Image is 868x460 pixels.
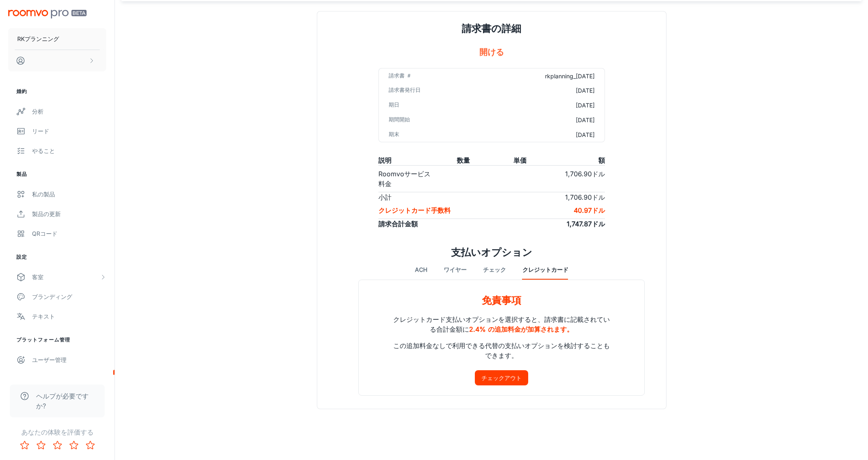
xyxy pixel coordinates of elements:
font: 期日 [389,102,399,108]
font: やること [32,147,55,154]
font: 私の製品 [32,191,55,198]
font: 請求書発行日 [389,87,421,93]
font: 請求書 ＃ [389,73,412,79]
font: テキスト [32,313,55,320]
font: 1,706.90ドル [565,193,605,201]
font: QRコード [32,230,57,237]
font: 期間開始 [389,116,410,123]
button: 5つ星評価 [82,437,98,453]
button: 4つ星評価 [66,437,82,453]
font: 単価 [513,156,527,164]
font: クレジットカード手数料 [378,206,451,214]
font: 設定 [16,254,27,260]
font: リード [32,128,49,134]
button: 1つ星の評価 [16,437,33,453]
font: ワイヤー [444,266,467,273]
font: [DATE] [576,87,595,94]
button: 2つ星の評価 [33,437,49,453]
font: [DATE] [576,131,595,138]
font: Roomvoサービス料金 [378,170,431,188]
font: 説明 [378,156,392,164]
font: 数量 [457,156,470,164]
font: 婚約 [16,88,27,94]
font: 製品 [16,171,27,177]
font: ACH [415,266,427,273]
font: 40.97ドル [574,206,605,214]
font: 免責事項 [482,294,521,306]
font: 客室 [32,273,44,280]
font: ヘルプが必要ですか? [36,392,89,410]
font: 製品の更新 [32,210,61,217]
font: [DATE] [576,102,595,109]
font: ユーザー管理 [32,356,66,363]
button: チェックアウト [475,370,528,385]
font: チェック [483,266,506,273]
font: [DATE] [576,116,595,123]
font: ブランディング [32,293,72,300]
font: 請求書に記載されている合計金額に [430,315,610,333]
button: 3つ星評価 [49,437,66,453]
font: 請求合計金額 [378,220,418,228]
font: 請求書の詳細 [462,23,521,34]
font: 1,747.87ドル [567,220,605,228]
font: プラットフォーム管理 [16,337,70,343]
font: チェックアウト [481,374,522,381]
font: 1,706.90ドル [565,170,605,178]
font: 小計 [378,193,392,201]
font: 開ける [479,47,504,57]
font: クレジットカード支払いオプションを選択すると、 [393,315,544,323]
font: 支払いオプション [451,246,532,258]
font: この追加料金なしで利用できる代替の支払いオプションを検討することもできます。 [393,342,610,360]
font: 額 [598,156,605,164]
font: rkplanning_[DATE] [545,73,595,80]
button: RKプランニング [8,28,106,50]
font: 期末 [389,131,399,137]
font: RKプランニング [17,35,59,42]
font: あなたの体験を評価する [21,428,94,436]
img: Roomvo PROベータ版 [8,10,87,18]
font: 分析 [32,108,44,115]
font: クレジットカード [522,266,568,273]
font: 2.4% の追加料金が加算されます。 [469,325,573,333]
